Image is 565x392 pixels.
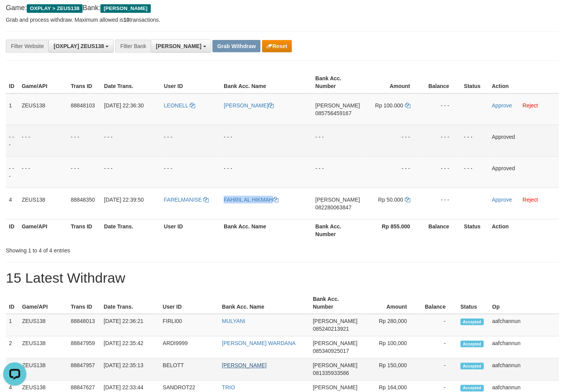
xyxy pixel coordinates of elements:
th: User ID [160,292,219,314]
th: Date Trans. [101,292,160,314]
button: [OXPLAY] ZEUS138 [48,40,114,53]
th: Bank Acc. Name [221,71,312,93]
span: 88848350 [71,197,95,203]
a: FARELMANISE [164,197,209,203]
th: User ID [161,71,221,93]
th: Game/API [19,292,68,314]
a: Approve [492,102,512,109]
span: Copy 082280063847 to clipboard [315,204,351,211]
td: - - - [312,125,363,156]
td: - - - [19,156,68,188]
td: ARDI9999 [160,337,219,359]
span: [PERSON_NAME] [313,340,358,347]
td: - - - [19,125,68,156]
span: Copy 085240213921 to clipboard [313,326,349,332]
span: [PERSON_NAME] [156,43,201,49]
th: Rp 855.000 [363,219,422,241]
th: Bank Acc. Name [219,292,310,314]
h4: Game: Bank: [6,4,559,12]
td: - - - [68,125,101,156]
th: Bank Acc. Number [312,219,363,241]
div: Filter Bank [115,40,151,53]
td: - - - [68,156,101,188]
td: aafchannun [489,337,559,359]
a: [PERSON_NAME] [222,363,267,369]
button: Open LiveChat chat widget [3,3,26,26]
td: 88847957 [68,359,101,381]
td: - - - [6,125,19,156]
th: Date Trans. [101,219,161,241]
th: Game/API [19,219,68,241]
a: MULYANI [222,318,245,325]
span: FARELMANISE [164,197,202,203]
th: Bank Acc. Name [221,219,312,241]
a: LEONELL [164,102,195,109]
p: Grab and process withdraw. Maximum allowed is transactions. [6,16,559,24]
span: LEONELL [164,102,188,109]
span: [PERSON_NAME] [313,318,358,325]
strong: 10 [123,17,130,23]
a: Reject [523,197,538,203]
th: ID [6,292,19,314]
a: Copy 100000 to clipboard [405,102,410,109]
td: ZEUS138 [19,93,68,125]
td: - - - [461,156,489,188]
td: - - - [422,125,461,156]
td: - - - [422,93,461,125]
td: Approved [489,125,559,156]
span: [PERSON_NAME] [100,4,150,13]
div: Showing 1 to 4 of 4 entries [6,243,230,254]
a: Reject [523,102,538,109]
th: ID [6,219,19,241]
span: Copy 085340925017 to clipboard [313,348,349,354]
a: Approve [492,197,512,203]
span: [DATE] 22:36:30 [104,102,144,109]
td: 2 [6,337,19,359]
td: - - - [161,156,221,188]
span: OXPLAY > ZEUS138 [27,4,83,13]
th: User ID [161,219,221,241]
td: 1 [6,93,19,125]
td: Rp 280,000 [361,314,419,337]
span: [PERSON_NAME] [315,197,360,203]
a: TRIO [222,385,235,391]
th: Game/API [19,71,68,93]
th: Amount [361,292,419,314]
span: [PERSON_NAME] [315,102,360,109]
td: [DATE] 22:36:21 [101,314,160,337]
td: 88847959 [68,337,101,359]
a: FAHRIL AL HIKMAH [224,197,278,203]
td: - - - [461,125,489,156]
div: Filter Website [6,40,48,53]
td: - - - [221,125,312,156]
span: Accepted [461,363,484,370]
span: Rp 50.000 [378,197,404,203]
span: Rp 100.000 [375,102,403,109]
span: Accepted [461,341,484,347]
th: Status [461,71,489,93]
a: [PERSON_NAME] [224,102,274,109]
td: - - - [363,125,422,156]
th: Status [458,292,489,314]
td: aafchannun [489,314,559,337]
th: Bank Acc. Number [312,71,363,93]
th: Date Trans. [101,71,161,93]
a: Copy 50000 to clipboard [405,197,410,203]
th: Bank Acc. Number [310,292,361,314]
td: 3 [6,359,19,381]
td: [DATE] 22:35:42 [101,337,160,359]
td: aafchannun [489,359,559,381]
td: - - - [161,125,221,156]
span: [PERSON_NAME] [313,385,358,391]
span: [PERSON_NAME] [313,363,358,369]
th: Balance [422,71,461,93]
td: Rp 100,000 [361,337,419,359]
th: Action [489,71,559,93]
td: Rp 150,000 [361,359,419,381]
th: Balance [422,219,461,241]
td: [DATE] 22:35:13 [101,359,160,381]
td: - - - [363,156,422,188]
th: Trans ID [68,292,101,314]
td: - [419,359,458,381]
td: - [419,314,458,337]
